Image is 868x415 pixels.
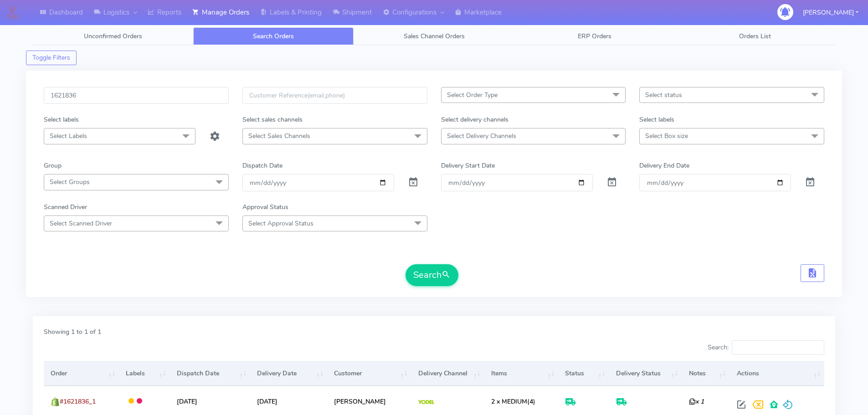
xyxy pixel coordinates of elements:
label: Dispatch Date [242,161,282,170]
label: Select labels [44,115,79,124]
th: Items: activate to sort column ascending [484,361,558,386]
label: Delivery Start Date [441,161,495,170]
span: Select Approval Status [248,219,313,228]
input: Order Id [44,87,229,104]
input: Customer Reference(email,phone) [242,87,427,104]
label: Search: [708,340,824,355]
th: Notes: activate to sort column ascending [682,361,729,386]
span: Select Box size [645,132,688,140]
label: Select delivery channels [441,115,508,124]
span: Select Delivery Channels [447,132,516,140]
th: Order: activate to sort column ascending [44,361,119,386]
label: Select labels [639,115,674,124]
label: Delivery End Date [639,161,689,170]
span: Sales Channel Orders [404,32,465,41]
i: x 1 [689,397,704,406]
th: Customer: activate to sort column ascending [327,361,411,386]
th: Delivery Date: activate to sort column ascending [250,361,327,386]
span: Unconfirmed Orders [84,32,142,41]
th: Delivery Channel: activate to sort column ascending [411,361,484,386]
span: Select Sales Channels [248,132,310,140]
span: ERP Orders [578,32,611,41]
span: Select Order Type [447,91,498,99]
input: Search: [732,340,824,355]
label: Select sales channels [242,115,303,124]
th: Actions: activate to sort column ascending [729,361,824,386]
span: Search Orders [253,32,294,41]
span: Select Labels [50,132,87,140]
th: Dispatch Date: activate to sort column ascending [170,361,251,386]
label: Scanned Driver [44,202,87,212]
span: Select status [645,91,682,99]
button: [PERSON_NAME] [796,3,865,22]
th: Delivery Status: activate to sort column ascending [609,361,682,386]
label: Approval Status [242,202,288,212]
span: 2 x MEDIUM [491,397,527,406]
span: Orders List [739,32,771,41]
img: shopify.png [51,397,60,406]
label: Showing 1 to 1 of 1 [44,327,101,337]
span: (4) [491,397,535,406]
img: Yodel [418,400,434,405]
span: Select Groups [50,178,90,186]
span: #1621836_1 [60,397,96,406]
span: Select Scanned Driver [50,219,112,228]
button: Search [406,264,458,286]
th: Labels: activate to sort column ascending [119,361,169,386]
button: Toggle Filters [26,51,77,65]
th: Status: activate to sort column ascending [558,361,609,386]
ul: Tabs [33,27,835,45]
label: Group [44,161,62,170]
